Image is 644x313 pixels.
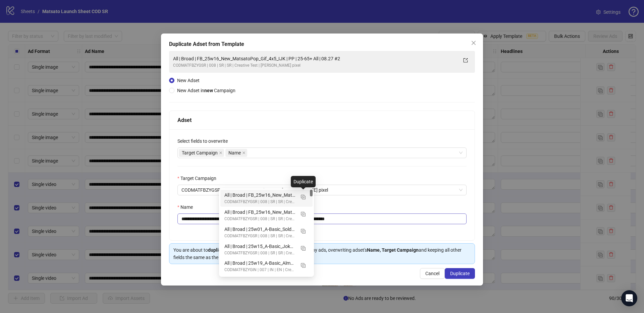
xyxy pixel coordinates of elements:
[224,191,295,199] div: All | Broad | FB_25w16_New_MatsatoPop_Gif_4x5_IJK | PP | 25-65+ All | 08.27 #2
[468,38,479,48] button: Close
[220,241,313,258] div: All | Broad | 25w15_A-Basic_Joke | PP | 25-65+ All | 08.27
[224,250,295,256] div: CODMATFBZYGSR | 008 | SR | SR | Creative Test | [PERSON_NAME] pixel
[177,137,232,145] label: Select fields to overwrite
[220,275,313,292] div: All | Broad | 25w19_A-Basic_Almost-Returned_3 | PP | 25-65+ All | 08.27 #5
[298,226,309,236] button: Duplicate
[173,62,458,69] div: CODMATFBZYGSR | 008 | SR | SR | Creative Test | [PERSON_NAME] pixel
[219,151,222,154] span: close
[224,267,295,273] div: CODMATFBZYGIN | 007 | IN | EN | Creative Test
[445,268,475,279] button: Duplicate
[224,199,295,205] div: CODMATFBZYGSR | 008 | SR | SR | Creative Test | [PERSON_NAME] pixel
[173,55,458,62] div: All | Broad | FB_25w16_New_MatsatoPop_Gif_4x5_IJK | PP | 25-65+ All | 08.27 #2
[301,263,306,268] img: Duplicate
[225,149,247,157] span: Name
[208,247,254,253] strong: duplicate and publish
[220,190,313,207] div: All | Broad | FB_25w16_New_MatsatoPop_Gif_4x5_IJK | PP | 25-65+ All | 08.27 #2
[204,88,213,93] strong: new
[298,243,309,253] button: Duplicate
[621,290,637,306] div: Open Intercom Messenger
[301,246,306,251] img: Duplicate
[301,195,306,199] img: Duplicate
[298,208,309,219] button: Duplicate
[425,271,439,276] span: Cancel
[242,151,246,154] span: close
[298,191,309,202] button: Duplicate
[224,259,295,267] div: All | Broad | 25w19_A-Basic_Almost-Returned_3 | PP | 25-65+ All | 08.27 #2
[169,40,475,48] div: Duplicate Adset from Template
[181,185,463,195] span: CODMATFBZYGSR | 008 | SR | SR | Creative Test | Huu pixel
[420,268,445,279] button: Cancel
[224,226,295,233] div: All | Broad | 25w01_A-Basic_Soldout-Story | PP | 25-65+ All | 08.27
[177,116,467,124] div: Adset
[220,224,313,241] div: All | Broad | 25w01_A-Basic_Soldout-Story | PP | 25-65+ All | 08.27
[224,233,295,239] div: CODMATFBZYGSR | 008 | SR | SR | Creative Test | [PERSON_NAME] pixel
[228,149,241,156] span: Name
[298,259,309,270] button: Duplicate
[471,40,476,46] span: close
[367,247,419,253] strong: Name, Target Campaign
[463,58,468,63] span: export
[182,149,218,156] span: Target Campaign
[224,208,295,216] div: All | Broad | FB_25w16_New_MatsatoPop_Gif_4x5_IJK | PP | 25-65+ All | 08.27
[177,175,221,182] label: Target Campaign
[173,246,471,261] div: You are about to the selected adset without any ads, overwriting adset's and keeping all other fi...
[220,258,313,275] div: All | Broad | 25w19_A-Basic_Almost-Returned_3 | PP | 25-65+ All | 08.27 #2
[179,149,224,157] span: Target Campaign
[450,271,470,276] span: Duplicate
[177,88,235,93] span: New Adset in Campaign
[301,229,306,234] img: Duplicate
[224,243,295,250] div: All | Broad | 25w15_A-Basic_Joke | PP | 25-65+ All | 08.27
[224,216,295,222] div: CODMATFBZYGSR | 008 | SR | SR | Creative Test | [PERSON_NAME] pixel
[291,176,316,187] div: Duplicate
[220,207,313,224] div: All | Broad | FB_25w16_New_MatsatoPop_Gif_4x5_IJK | PP | 25-65+ All | 08.27
[301,212,306,216] img: Duplicate
[177,203,197,211] label: Name
[177,213,467,224] input: Name
[177,78,200,83] span: New Adset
